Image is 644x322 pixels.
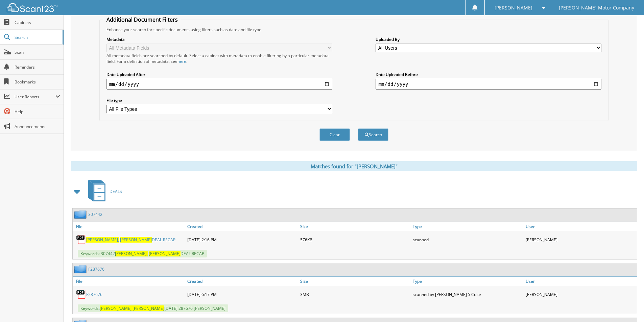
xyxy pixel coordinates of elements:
span: Announcements [15,124,60,129]
div: [PERSON_NAME] [524,288,637,301]
span: Search [15,34,59,40]
span: [PERSON_NAME], [115,251,148,256]
a: Size [299,277,411,286]
span: Bookmarks [15,79,60,85]
div: [PERSON_NAME] [524,233,637,246]
label: Date Uploaded Before [376,72,601,77]
div: All metadata fields are searched by default. Select a cabinet with metadata to enable filtering b... [106,53,332,64]
img: scan123-logo-white.svg [7,3,57,12]
a: F287676 [88,266,104,272]
a: F287676 [86,292,102,297]
a: File [73,222,186,231]
span: Keywords: 307442 DEAL RECAP [78,250,207,257]
div: 576KB [299,233,411,246]
span: Scan [15,49,60,55]
label: Date Uploaded After [106,72,332,77]
legend: Additional Document Filters [103,16,181,23]
input: start [106,79,332,90]
a: Created [186,277,299,286]
button: Search [358,128,388,141]
div: [DATE] 6:17 PM [186,288,299,301]
img: folder2.png [74,265,88,273]
img: folder2.png [74,210,88,219]
a: DEALS [84,178,122,205]
span: DEALS [110,189,122,194]
span: [PERSON_NAME] Motor Company [559,6,634,10]
a: User [524,222,637,231]
a: File [73,277,186,286]
span: Cabinets [15,20,60,25]
span: Keywords: [DATE] 287676 [PERSON_NAME] [78,304,228,312]
a: Type [411,277,524,286]
img: PDF.png [76,289,86,299]
a: Created [186,222,299,231]
div: Enhance your search for specific documents using filters such as date and file type. [103,27,605,32]
div: Matches found for "[PERSON_NAME]" [71,161,637,171]
a: 307442 [88,212,102,217]
label: Metadata [106,36,332,42]
button: Clear [319,128,350,141]
span: User Reports [15,94,55,100]
input: end [376,79,601,90]
img: PDF.png [76,234,86,245]
a: Type [411,222,524,231]
div: scanned [411,233,524,246]
span: [PERSON_NAME], [100,305,133,311]
label: File type [106,98,332,103]
span: [PERSON_NAME] [133,305,164,311]
a: here [177,58,186,64]
div: 3MB [299,288,411,301]
a: Size [299,222,411,231]
div: [DATE] 2:16 PM [186,233,299,246]
span: [PERSON_NAME] [149,251,181,256]
span: [PERSON_NAME], [86,237,119,243]
span: Help [15,109,60,115]
span: [PERSON_NAME] [120,237,152,243]
span: Reminders [15,64,60,70]
iframe: Chat Widget [610,290,644,322]
a: User [524,277,637,286]
label: Uploaded By [376,36,601,42]
span: [PERSON_NAME] [495,6,532,10]
div: scanned by [PERSON_NAME] 5 Color [411,288,524,301]
a: [PERSON_NAME], [PERSON_NAME]DEAL RECAP [86,237,175,243]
